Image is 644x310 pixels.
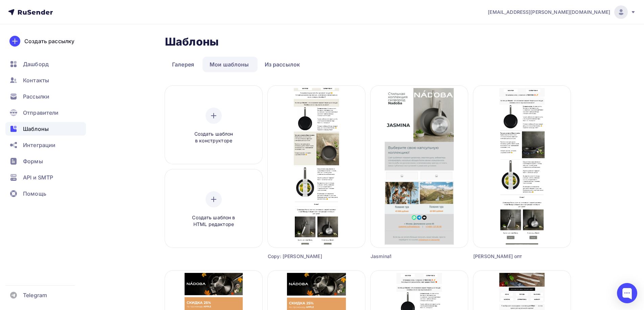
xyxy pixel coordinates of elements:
[23,92,49,101] span: Рассылки
[182,214,246,228] span: Создать шаблон в HTML редакторе
[5,57,86,71] a: Дашборд
[371,253,444,260] div: Jasmina1
[23,190,46,198] span: Помощь
[165,57,201,72] a: Галерея
[473,253,546,260] div: [PERSON_NAME] опт
[488,9,610,16] span: [EMAIL_ADDRESS][PERSON_NAME][DOMAIN_NAME]
[202,57,256,72] a: Мои шаблоны
[23,60,49,68] span: Дашборд
[23,157,43,165] span: Формы
[5,154,86,168] a: Формы
[5,122,86,136] a: Шаблоны
[23,125,49,133] span: Шаблоны
[5,106,86,119] a: Отправители
[5,90,86,103] a: Рассылки
[23,76,49,84] span: Контакты
[23,291,47,299] span: Telegram
[24,37,74,45] div: Создать рассылку
[23,109,59,117] span: Отправители
[488,5,636,19] a: [EMAIL_ADDRESS][PERSON_NAME][DOMAIN_NAME]
[258,57,307,72] a: Из рассылок
[182,131,246,144] span: Создать шаблон в конструкторе
[165,35,219,49] h2: Шаблоны
[23,173,53,181] span: API и SMTP
[268,253,341,260] div: Copy: [PERSON_NAME]
[23,141,55,149] span: Интеграции
[5,74,86,87] a: Контакты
